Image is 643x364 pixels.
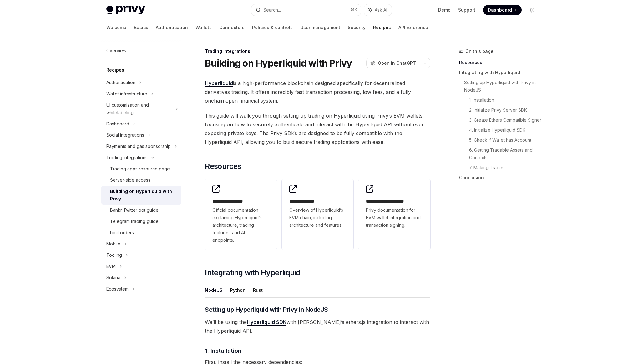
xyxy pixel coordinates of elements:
[110,218,159,225] div: Telegram trading guide
[101,216,181,227] a: Telegram trading guide
[106,6,145,14] img: light logo
[106,131,144,139] div: Social integrations
[358,179,430,250] a: **** **** **** *****Privy documentation for EVM wallet integration and transaction signing.
[106,47,126,54] div: Overview
[527,5,537,15] button: Toggle dark mode
[351,8,357,13] span: ⌘ K
[106,20,126,35] a: Welcome
[110,176,150,184] div: Server-side access
[205,80,233,87] a: Hyperliquid
[469,135,542,145] a: 5. Check if Wallet has Account
[106,240,120,248] div: Mobile
[253,283,263,297] button: Rust
[205,48,430,54] div: Trading integrations
[459,68,542,78] a: Integrating with Hyperliquid
[205,179,277,250] a: **** **** **** *Official documentation explaining Hyperliquid’s architecture, trading features, a...
[101,205,181,216] a: Bankr Twitter bot guide
[366,206,423,229] span: Privy documentation for EVM wallet integration and transaction signing.
[101,45,181,56] a: Overview
[375,7,387,13] span: Ask AI
[230,283,246,297] button: Python
[251,4,361,16] button: Search...⌘K
[110,229,134,236] div: Limit orders
[205,79,430,105] span: is a high-performance blockchain designed specifically for decentralized derivatives trading. It ...
[300,20,340,35] a: User management
[205,305,328,314] span: Setting up Hyperliquid with Privy in NodeJS
[469,125,542,135] a: 4. Initialize Hyperliquid SDK
[156,20,188,35] a: Authentication
[205,58,352,69] h1: Building on Hyperliquid with Privy
[101,186,181,205] a: Building on Hyperliquid with Privy
[373,20,391,35] a: Recipes
[106,274,120,281] div: Solana
[459,173,542,183] a: Conclusion
[469,95,542,105] a: 1. Installation
[205,318,430,335] span: We’ll be using the with [PERSON_NAME]’s ethers.js integration to interact with the Hyperliquid API.
[252,20,293,35] a: Policies & controls
[469,163,542,173] a: 7. Making Trades
[458,7,475,13] a: Support
[483,5,522,15] a: Dashboard
[398,20,428,35] a: API reference
[106,143,171,150] div: Payments and gas sponsorship
[110,165,170,173] div: Trading apps resource page
[464,78,542,95] a: Setting up Hyperliquid with Privy in NodeJS
[366,58,420,68] button: Open in ChatGPT
[219,20,245,35] a: Connectors
[134,20,148,35] a: Basics
[106,120,129,128] div: Dashboard
[263,6,281,14] div: Search...
[106,66,124,74] h5: Recipes
[106,263,116,270] div: EVM
[106,79,135,86] div: Authentication
[106,101,172,116] div: UI customization and whitelabeling
[289,206,346,229] span: Overview of Hyperliquid’s EVM chain, including architecture and features.
[282,179,354,250] a: **** **** ***Overview of Hyperliquid’s EVM chain, including architecture and features.
[247,319,286,326] a: Hyperliquid SDK
[488,7,512,13] span: Dashboard
[205,111,430,146] span: This guide will walk you through setting up trading on Hyperliquid using Privy’s EVM wallets, foc...
[205,283,223,297] button: NodeJS
[205,161,241,171] span: Resources
[438,7,451,13] a: Demo
[101,227,181,238] a: Limit orders
[348,20,366,35] a: Security
[469,105,542,115] a: 2. Initialize Privy Server SDK
[469,115,542,125] a: 3. Create Ethers Compatible Signer
[101,163,181,174] a: Trading apps resource page
[378,60,416,66] span: Open in ChatGPT
[195,20,212,35] a: Wallets
[106,90,147,98] div: Wallet infrastructure
[459,58,542,68] a: Resources
[205,346,241,355] span: 1. Installation
[106,251,122,259] div: Tooling
[110,188,178,203] div: Building on Hyperliquid with Privy
[212,206,269,244] span: Official documentation explaining Hyperliquid’s architecture, trading features, and API endpoints.
[106,154,148,161] div: Trading integrations
[110,206,159,214] div: Bankr Twitter bot guide
[364,4,392,16] button: Ask AI
[205,268,300,278] span: Integrating with Hyperliquid
[106,285,129,293] div: Ecosystem
[101,174,181,186] a: Server-side access
[469,145,542,163] a: 6. Getting Tradable Assets and Contexts
[465,48,494,55] span: On this page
